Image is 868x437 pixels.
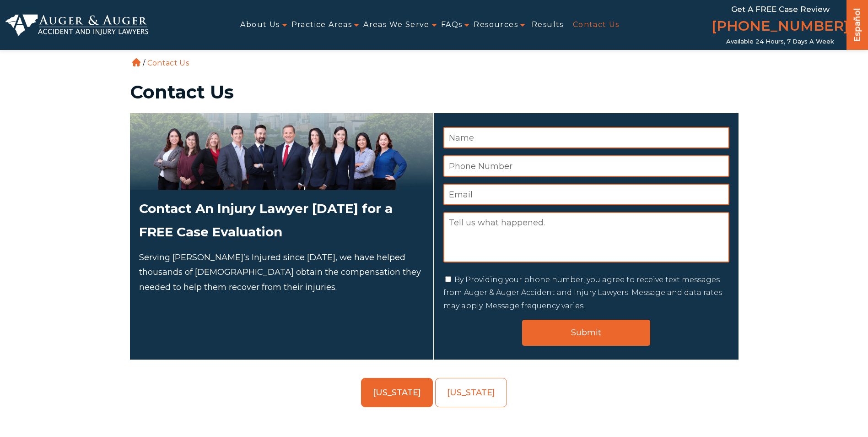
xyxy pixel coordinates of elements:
a: Areas We Serve [363,15,430,35]
a: [US_STATE] [361,378,433,407]
a: Results [532,15,564,35]
a: About Us [240,15,280,35]
a: Home [132,58,140,66]
span: Get a FREE Case Review [731,5,830,14]
a: FAQs [441,15,463,35]
input: Email [443,184,729,205]
input: Phone Number [443,155,729,177]
li: Contact Us [145,59,191,67]
input: Name [443,127,729,148]
span: Available 24 Hours, 7 Days a Week [726,38,834,45]
a: Practice Areas [291,15,352,35]
h2: Contact An Injury Lawyer [DATE] for a FREE Case Evaluation [139,197,424,243]
p: Serving [PERSON_NAME]’s Injured since [DATE], we have helped thousands of [DEMOGRAPHIC_DATA] obta... [139,250,424,295]
label: By Providing your phone number, you agree to receive text messages from Auger & Auger Accident an... [443,275,722,311]
img: Auger & Auger Accident and Injury Lawyers Logo [5,14,148,36]
a: Contact Us [573,15,620,35]
a: Resources [474,15,518,35]
img: Attorneys [130,113,433,190]
h1: Contact Us [130,83,739,101]
a: [US_STATE] [435,378,507,407]
input: Submit [522,320,650,346]
a: [PHONE_NUMBER] [712,16,849,38]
